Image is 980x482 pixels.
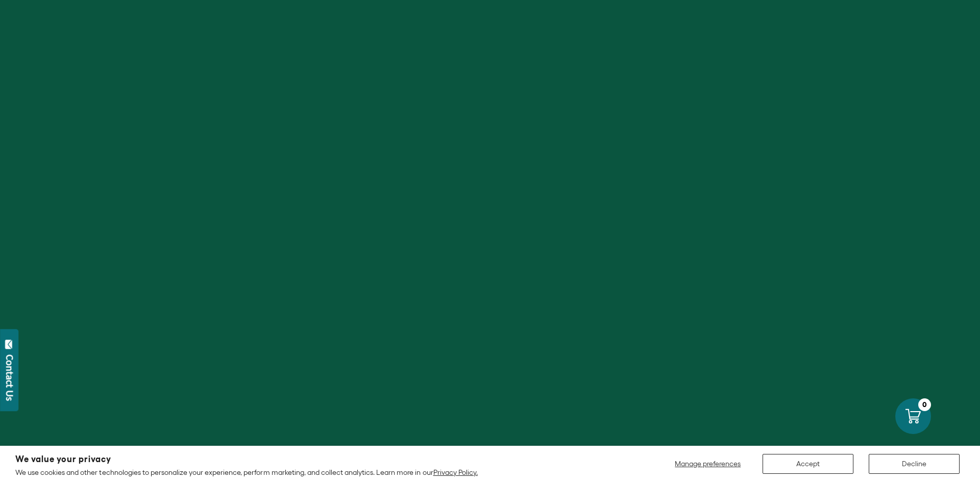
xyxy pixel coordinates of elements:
[15,455,478,464] h2: We value your privacy
[675,460,741,468] span: Manage preferences
[918,398,931,411] div: 0
[433,468,478,476] a: Privacy Policy.
[869,454,960,474] button: Decline
[763,454,853,474] button: Accept
[15,468,478,477] p: We use cookies and other technologies to personalize your experience, perform marketing, and coll...
[5,354,15,401] div: Contact Us
[669,454,747,474] button: Manage preferences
